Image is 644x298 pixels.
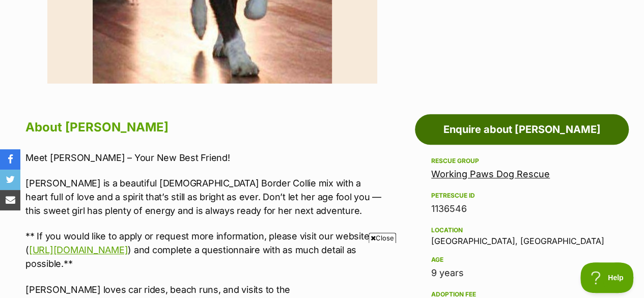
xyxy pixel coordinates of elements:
div: Location [431,226,612,234]
h2: About [PERSON_NAME] [25,116,383,139]
span: Close [369,233,396,243]
a: Working Paws Dog Rescue [431,169,550,179]
div: Rescue group [431,157,612,165]
div: [GEOGRAPHIC_DATA], [GEOGRAPHIC_DATA] [431,224,612,246]
div: 1136546 [431,202,612,216]
div: Age [431,256,612,264]
div: PetRescue ID [431,192,612,200]
p: [PERSON_NAME] is a beautiful [DEMOGRAPHIC_DATA] Border Collie mix with a heart full of love and a... [25,176,383,218]
a: [URL][DOMAIN_NAME] [29,245,128,255]
a: Enquire about [PERSON_NAME] [415,114,629,145]
p: Meet [PERSON_NAME] – Your New Best Friend! [25,151,383,165]
div: 9 years [431,266,612,280]
iframe: Advertisement [137,247,508,293]
iframe: Help Scout Beacon - Open [580,262,634,293]
p: ** If you would like to apply or request more information, please visit our website ( ) and compl... [25,229,383,270]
